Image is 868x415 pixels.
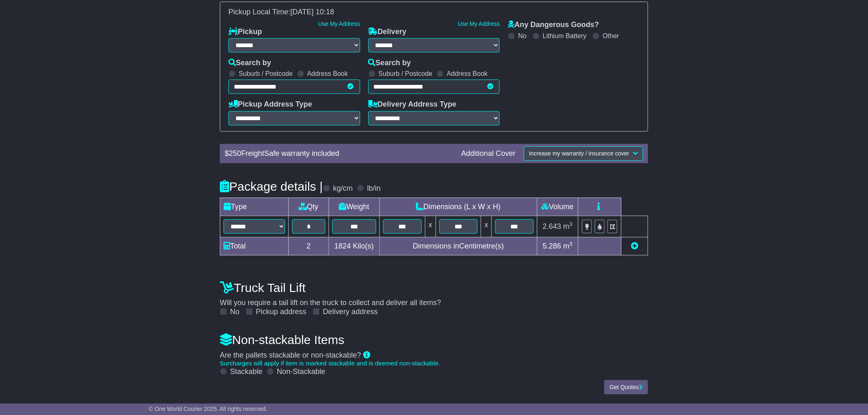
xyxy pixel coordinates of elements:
[289,198,329,216] td: Qty
[307,70,348,78] label: Address Book
[569,241,573,247] sup: 3
[334,242,351,250] span: 1824
[368,59,411,68] label: Search by
[518,32,526,40] label: No
[380,198,537,216] td: Dimensions (L x W x H)
[631,242,638,250] a: Add new item
[229,149,241,157] span: 250
[563,242,573,250] span: m
[447,70,488,78] label: Address Book
[529,150,629,157] span: Increase my warranty / insurance cover
[220,281,648,294] h4: Truck Tail Lift
[239,70,293,78] label: Suburb / Postcode
[230,367,263,376] label: Stackable
[228,27,262,36] label: Pickup
[604,380,648,394] button: Get Quotes
[224,8,644,17] div: Pickup Local Time:
[228,59,271,68] label: Search by
[368,100,457,109] label: Delivery Address Type
[425,216,436,237] td: x
[543,242,561,250] span: 5.286
[603,32,619,40] label: Other
[277,367,325,376] label: Non-Stackable
[367,184,381,193] label: lb/in
[149,406,267,412] span: © One World Courier 2025. All rights reserved.
[220,180,323,193] h4: Package details |
[563,222,573,230] span: m
[228,100,312,109] label: Pickup Address Type
[220,198,289,216] td: Type
[216,276,652,317] div: Will you require a tail lift on the truck to collect and deliver all items?
[543,222,561,230] span: 2.643
[379,70,433,78] label: Suburb / Postcode
[220,237,289,255] td: Total
[537,198,578,216] td: Volume
[508,21,599,30] label: Any Dangerous Goods?
[220,360,648,367] div: Surcharges will apply if item is marked stackable and is deemed non-stackable.
[524,146,643,161] button: Increase my warranty / insurance cover
[380,237,537,255] td: Dimensions in Centimetre(s)
[457,149,520,158] div: Additional Cover
[256,308,306,317] label: Pickup address
[569,221,573,227] sup: 3
[333,184,353,193] label: kg/cm
[318,21,360,27] a: Use My Address
[458,21,500,27] a: Use My Address
[543,32,587,40] label: Lithium Battery
[220,333,648,347] h4: Non-stackable Items
[220,351,361,359] span: Are the pallets stackable or non-stackable?
[368,27,407,36] label: Delivery
[481,216,492,237] td: x
[329,237,380,255] td: Kilo(s)
[329,198,380,216] td: Weight
[289,237,329,255] td: 2
[230,308,240,317] label: No
[323,308,378,317] label: Delivery address
[290,8,334,16] span: [DATE] 10:18
[221,149,457,158] div: $ FreightSafe warranty included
